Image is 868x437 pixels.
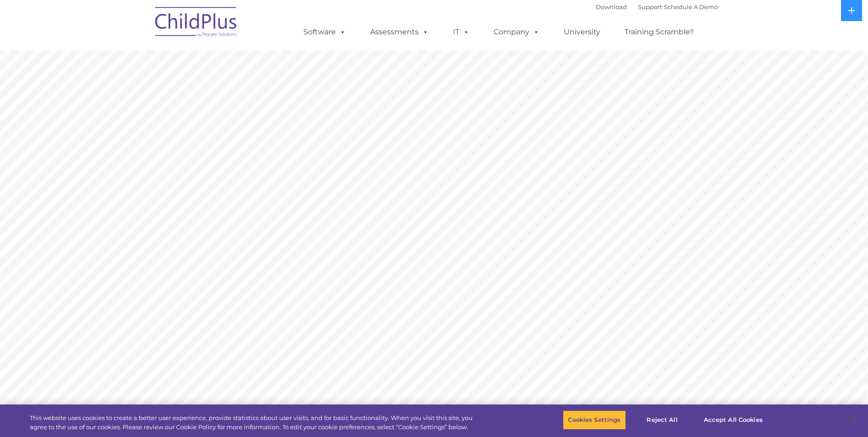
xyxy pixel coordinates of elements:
button: Accept All Cookies [699,410,768,430]
a: Software [294,23,355,41]
rs-layer: ChildPlus is an all-in-one software solution for Head Start, EHS, Migrant, State Pre-K, or other ... [470,202,697,299]
font: | [596,3,718,11]
a: IT [444,23,479,41]
a: Download [596,3,627,11]
a: Support [638,3,662,11]
a: Training Scramble!! [615,23,703,41]
a: Company [485,23,549,41]
button: Reject All [634,410,691,430]
a: Schedule A Demo [664,3,718,11]
div: This website uses cookies to create a better user experience, provide statistics about user visit... [30,414,477,432]
img: ChildPlus by Procare Solutions [151,0,242,46]
a: Assessments [361,23,438,41]
button: Cookies Settings [563,410,625,430]
a: Get Started [470,308,538,327]
button: Close [843,410,863,430]
a: University [555,23,609,41]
